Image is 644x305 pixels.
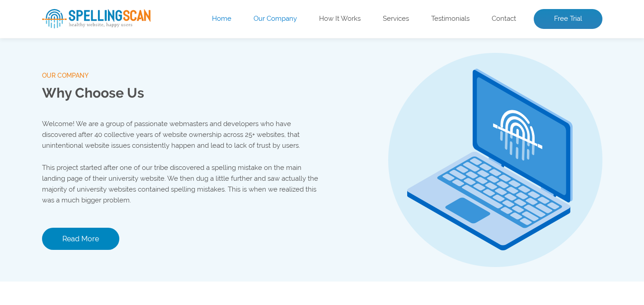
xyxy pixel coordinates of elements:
[534,9,602,29] a: Free Trial
[42,70,322,81] span: our company
[42,162,322,206] p: This project started after one of our tribe discovered a spelling mistake on the main landing pag...
[212,14,231,23] a: Home
[42,81,322,105] h2: Why Choose Us
[431,14,470,23] a: Testimonials
[42,228,119,250] a: Read More
[381,52,561,60] img: Free Webiste Analysis
[492,14,516,23] a: Contact
[378,29,602,183] img: Free Webiste Analysis
[254,14,297,23] a: Our Company
[42,37,365,68] h1: Website Analysis
[42,113,291,137] input: Enter Your URL
[42,9,150,28] img: spellingScan
[42,77,365,106] p: Enter your website’s URL to see spelling mistakes, broken links and more
[42,146,122,169] button: Scan Website
[42,37,99,68] span: Free
[319,14,361,23] a: How It Works
[42,118,322,151] p: Welcome! We are a group of passionate webmasters and developers who have discovered after 40 coll...
[383,14,409,23] a: Services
